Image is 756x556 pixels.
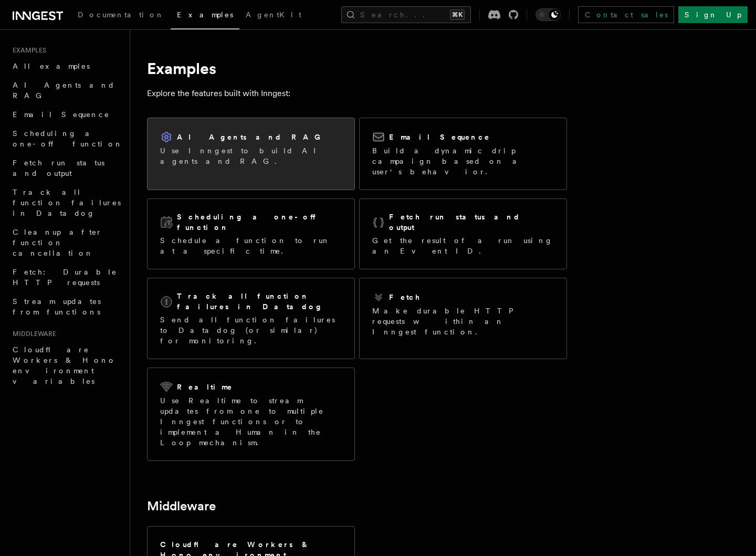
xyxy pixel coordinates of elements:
[8,292,123,321] a: Stream updates from functions
[147,368,355,461] a: RealtimeUse Realtime to stream updates from one to multiple Inngest functions or to implement a H...
[678,6,748,23] a: Sign Up
[177,132,326,142] h2: AI Agents and RAG
[13,268,117,287] span: Fetch: Durable HTTP requests
[147,59,567,78] h1: Examples
[171,3,239,29] a: Examples
[372,235,554,256] p: Get the result of a run using an Event ID.
[359,198,567,269] a: Fetch run status and outputGet the result of a run using an Event ID.
[389,212,554,233] h2: Fetch run status and output
[8,124,123,153] a: Scheduling a one-off function
[239,3,308,28] a: AgentKit
[147,278,355,359] a: Track all function failures in DatadogSend all function failures to Datadog (or similar) for moni...
[246,11,301,19] span: AgentKit
[13,188,121,217] span: Track all function failures in Datadog
[147,86,567,101] p: Explore the features built with Inngest:
[13,345,116,385] span: Cloudflare Workers & Hono environment variables
[13,228,102,257] span: Cleanup after function cancellation
[8,340,123,391] a: Cloudflare Workers & Hono environment variables
[13,129,123,148] span: Scheduling a one-off function
[341,6,471,23] button: Search...⌘K
[13,159,104,177] span: Fetch run status and output
[13,62,90,70] span: All examples
[71,3,171,28] a: Documentation
[389,132,490,142] h2: Email Sequence
[147,118,355,190] a: AI Agents and RAGUse Inngest to build AI agents and RAG.
[147,198,355,269] a: Scheduling a one-off functionSchedule a function to run at a specific time.
[160,395,342,448] p: Use Realtime to stream updates from one to multiple Inngest functions or to implement a Human in ...
[8,183,123,223] a: Track all function failures in Datadog
[160,145,342,166] p: Use Inngest to build AI agents and RAG.
[8,153,123,183] a: Fetch run status and output
[177,291,342,312] h2: Track all function failures in Datadog
[177,382,233,392] h2: Realtime
[160,235,342,256] p: Schedule a function to run at a specific time.
[8,105,123,124] a: Email Sequence
[13,297,101,316] span: Stream updates from functions
[8,76,123,105] a: AI Agents and RAG
[8,223,123,263] a: Cleanup after function cancellation
[372,145,554,177] p: Build a dynamic drip campaign based on a user's behavior.
[372,306,554,337] p: Make durable HTTP requests within an Inngest function.
[177,11,233,19] span: Examples
[13,110,110,119] span: Email Sequence
[8,57,123,76] a: All examples
[160,314,342,346] p: Send all function failures to Datadog (or similar) for monitoring.
[535,8,561,21] button: Toggle dark mode
[578,6,674,23] a: Contact sales
[8,46,46,55] span: Examples
[147,499,216,513] a: Middleware
[389,292,421,302] h2: Fetch
[359,118,567,190] a: Email SequenceBuild a dynamic drip campaign based on a user's behavior.
[177,212,342,233] h2: Scheduling a one-off function
[13,81,115,100] span: AI Agents and RAG
[359,278,567,359] a: FetchMake durable HTTP requests within an Inngest function.
[78,11,164,19] span: Documentation
[450,9,465,20] kbd: ⌘K
[8,263,123,292] a: Fetch: Durable HTTP requests
[8,330,56,338] span: Middleware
